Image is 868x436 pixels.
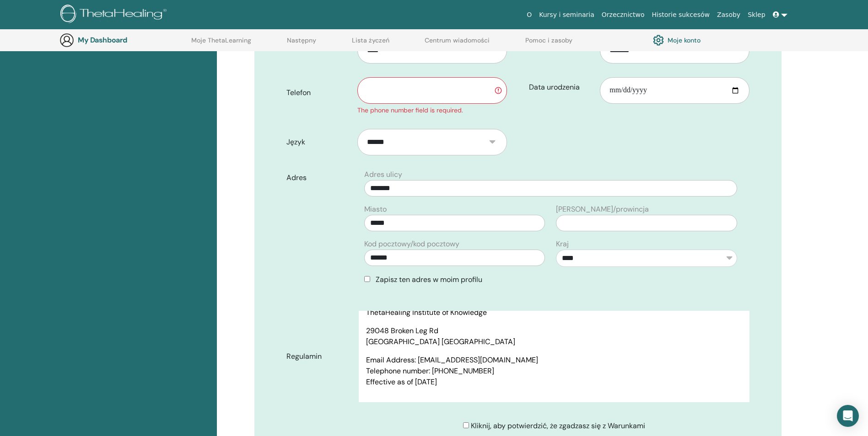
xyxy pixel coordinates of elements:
[598,6,648,23] a: Orzecznictwo
[653,32,664,48] img: cog.svg
[59,33,74,48] img: generic-user-icon.jpg
[364,239,459,250] label: Kod pocztowy/kod pocztowy
[366,355,742,366] p: Email Address: [EMAIL_ADDRESS][DOMAIN_NAME]
[357,106,507,115] div: The phone number field is required.
[364,169,402,180] label: Adres ulicy
[280,133,358,151] label: Język
[366,336,742,347] p: [GEOGRAPHIC_DATA] [GEOGRAPHIC_DATA]
[837,405,859,427] div: Open Intercom Messenger
[425,37,490,51] a: Centrum wiadomości
[556,239,569,250] label: Kraj
[60,5,170,25] img: logo.png
[525,37,572,51] a: Pomoc i zasoby
[535,6,598,23] a: Kursy i seminaria
[280,169,359,186] label: Adres
[648,6,713,23] a: Historie sukcesów
[191,37,251,51] a: Moje ThetaLearning
[287,37,316,51] a: Następny
[280,84,358,101] label: Telefon
[366,377,742,388] p: Effective as of [DATE]
[522,79,600,96] label: Data urodzenia
[653,32,701,48] a: Moje konto
[366,325,742,336] p: 29048 Broken Leg Rd
[471,421,645,431] span: Kliknij, aby potwierdzić, że zgadzasz się z Warunkami
[352,37,389,51] a: Lista życzeń
[523,6,535,23] a: O
[713,6,744,23] a: Zasoby
[364,204,387,215] label: Miasto
[280,348,359,365] label: Regulamin
[744,6,769,23] a: Sklep
[376,275,482,284] span: Zapisz ten adres w moim profilu
[556,204,649,215] label: [PERSON_NAME]/prowincja
[366,366,742,377] p: Telephone number: [PHONE_NUMBER]
[366,307,742,318] p: ThetaHealing Institute of Knowledge
[78,36,169,44] h3: My Dashboard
